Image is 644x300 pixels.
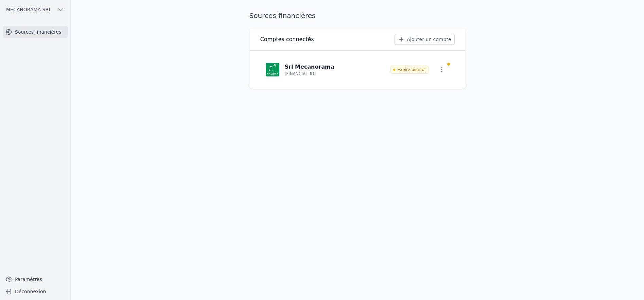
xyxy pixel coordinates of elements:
[249,11,316,20] h1: Sources financières
[390,66,429,74] span: Expire bientôt
[3,4,68,15] button: MECANORAMA SRL
[285,63,334,71] p: Srl Mecanorama
[3,286,68,297] button: Déconnexion
[395,34,454,45] a: Ajouter un compte
[3,274,68,285] a: Paramètres
[6,6,51,13] span: MECANORAMA SRL
[3,26,68,38] a: Sources financières
[260,56,455,83] a: Srl Mecanorama [FINANCIAL_ID] Expire bientôt
[260,35,314,43] h3: Comptes connectés
[285,71,316,76] p: [FINANCIAL_ID]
